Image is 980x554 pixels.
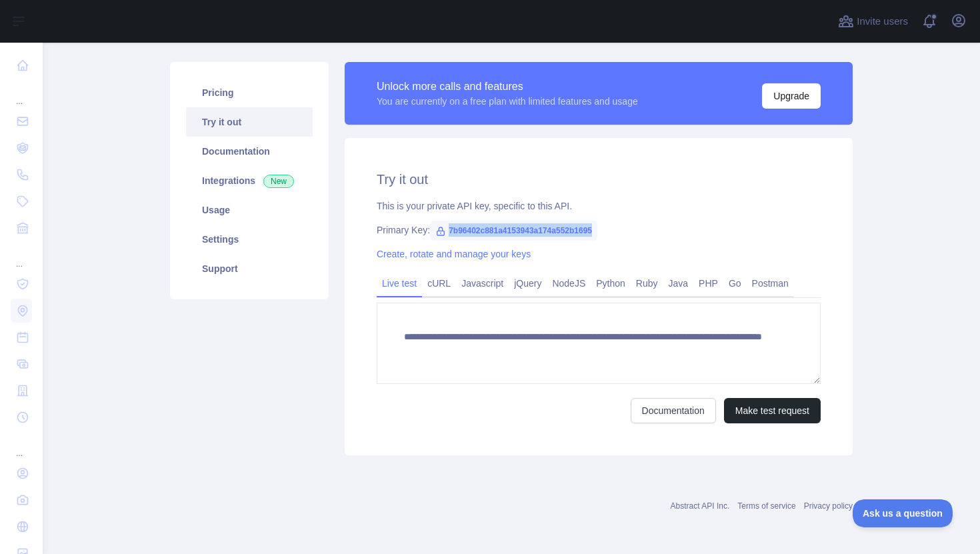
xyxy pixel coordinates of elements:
span: Invite users [857,14,908,29]
div: ... [11,432,32,459]
a: Postman [747,273,794,294]
a: Javascript [456,273,509,294]
a: jQuery [509,273,547,294]
div: Unlock more calls and features [377,79,638,95]
span: 7b96402c881a4153943a174a552b1695 [430,221,597,241]
a: Try it out [186,107,313,137]
a: Ruby [631,273,663,294]
iframe: Toggle Customer Support [853,499,953,527]
a: Live test [377,273,422,294]
a: Pricing [186,78,313,107]
a: Privacy policy [804,501,853,511]
a: PHP [693,273,723,294]
button: Upgrade [762,83,821,109]
a: Terms of service [737,501,795,511]
button: Make test request [724,398,821,423]
a: Abstract API Inc. [671,501,730,511]
span: New [263,175,294,188]
div: You are currently on a free plan with limited features and usage [377,95,638,108]
a: NodeJS [547,273,591,294]
div: ... [11,243,32,269]
button: Invite users [835,11,911,32]
a: Go [723,273,747,294]
a: Support [186,254,313,283]
a: Java [663,273,694,294]
div: ... [11,80,32,107]
a: Usage [186,195,313,225]
a: Documentation [631,398,716,423]
h2: Try it out [377,170,821,189]
a: Python [591,273,631,294]
div: Primary Key: [377,223,821,237]
a: Settings [186,225,313,254]
a: cURL [422,273,456,294]
a: Documentation [186,137,313,166]
div: This is your private API key, specific to this API. [377,199,821,213]
a: Integrations New [186,166,313,195]
a: Create, rotate and manage your keys [377,249,531,259]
